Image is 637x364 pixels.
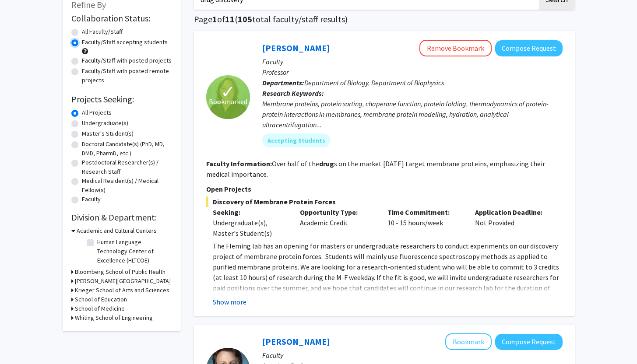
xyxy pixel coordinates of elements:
h3: Whiting School of Engineering [75,313,153,322]
h3: School of Medicine [75,304,125,313]
b: Research Keywords: [262,89,324,98]
h1: Page of ( total faculty/staff results) [194,14,575,24]
p: Professor [262,67,563,77]
p: Faculty [262,350,563,360]
h3: [PERSON_NAME][GEOGRAPHIC_DATA] [75,276,171,286]
b: Departments: [262,78,304,87]
label: Undergraduate(s) [82,119,128,128]
button: Compose Request to Jeff Mumm [495,334,563,350]
iframe: Chat [7,325,37,357]
div: Academic Credit [293,207,381,238]
span: ✓ [221,87,236,96]
div: Undergraduate(s), Master's Student(s) [213,217,287,238]
label: All Faculty/Staff [82,27,123,36]
h2: Division & Department: [71,212,172,223]
p: Time Commitment: [387,207,462,217]
span: Discovery of Membrane Protein Forces [206,196,563,207]
label: Postdoctoral Researcher(s) / Research Staff [82,158,172,176]
label: All Projects [82,108,112,117]
h2: Projects Seeking: [71,94,172,105]
label: Faculty/Staff with posted remote projects [82,66,172,85]
p: Faculty [262,56,563,67]
label: Faculty [82,195,101,204]
div: 10 - 15 hours/week [381,207,468,238]
h3: Bloomberg School of Public Health [75,267,165,276]
label: Doctoral Candidate(s) (PhD, MD, DMD, PharmD, etc.) [82,140,172,158]
label: Master's Student(s) [82,129,134,138]
div: Not Provided [468,207,556,238]
b: Faculty Information: [206,159,272,168]
label: Faculty/Staff accepting students [82,38,168,47]
mat-chip: Accepting Students [262,133,331,147]
fg-read-more: Over half of the s on the market [DATE] target membrane proteins, emphasizing their medical impor... [206,159,545,178]
p: Seeking: [213,207,287,217]
span: Bookmarked [209,96,247,107]
label: Faculty/Staff with posted projects [82,56,172,65]
div: Membrane proteins, protein sorting, chaperone function, protein folding, thermodynamics of protei... [262,98,563,130]
button: Compose Request to Karen Fleming [495,40,563,56]
button: Add Jeff Mumm to Bookmarks [445,333,492,350]
button: Remove Bookmark [419,40,492,56]
span: 1 [212,14,217,24]
h2: Collaboration Status: [71,13,172,24]
p: Opportunity Type: [300,207,374,217]
span: Department of Biology, Department of Biophysics [304,78,444,87]
b: drug [319,159,334,168]
p: The Fleming lab has an opening for masters or undergraduate researchers to conduct experiments on... [213,241,563,314]
p: Open Projects [206,184,563,194]
label: Human Language Technology Center of Excellence (HLTCOE) [97,238,170,265]
a: [PERSON_NAME] [262,42,330,53]
h3: School of Education [75,295,127,304]
label: Medical Resident(s) / Medical Fellow(s) [82,176,172,195]
h3: Krieger School of Arts and Sciences [75,286,169,295]
button: Show more [213,297,246,307]
a: [PERSON_NAME] [262,336,330,347]
span: 105 [238,14,252,24]
h3: Academic and Cultural Centers [77,226,157,235]
p: Application Deadline: [475,207,549,217]
span: 11 [225,14,235,24]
